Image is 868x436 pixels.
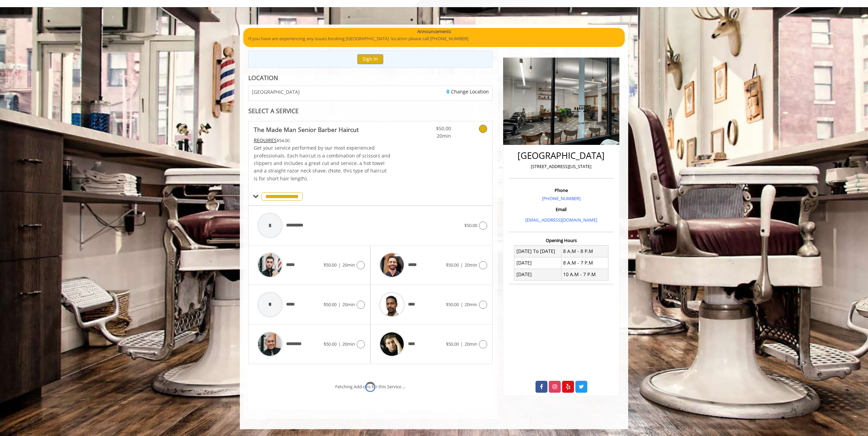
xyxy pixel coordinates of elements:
div: Fetching Add-ons for this Service ... [335,383,405,390]
td: [DATE] [514,257,561,269]
td: 10 A.M - 7 P.M [561,269,608,280]
td: [DATE] [514,269,561,280]
b: LOCATION [248,74,278,82]
b: Announcements [417,28,451,35]
div: $54.00 [254,137,391,144]
td: 8 A.M - 8 P.M [561,245,608,257]
span: 20min [411,132,451,140]
h3: Email [511,207,612,212]
span: | [461,262,463,268]
span: 20min [342,301,355,307]
p: [STREET_ADDRESS][US_STATE] [511,163,612,170]
span: $50.00 [324,301,337,307]
span: [GEOGRAPHIC_DATA] [252,89,300,94]
span: 20min [465,301,477,307]
a: Change Location [447,88,489,95]
td: [DATE] To [DATE] [514,245,561,257]
h3: Phone [511,188,612,193]
span: | [338,301,341,307]
span: | [338,262,341,268]
span: 20min [465,262,477,268]
a: [PHONE_NUMBER] [542,195,580,201]
button: Sign In [357,54,383,64]
div: SELECT A SERVICE [248,108,493,114]
h3: Opening Hours [509,238,614,243]
span: $50.00 [324,262,337,268]
h2: [GEOGRAPHIC_DATA] [511,151,612,161]
span: | [461,341,463,347]
a: [EMAIL_ADDRESS][DOMAIN_NAME] [525,217,597,223]
span: $50.00 [411,125,451,132]
p: If you have are experiencing any issues booking [GEOGRAPHIC_DATA] location please call [PHONE_NUM... [248,35,620,42]
span: 20min [342,341,355,347]
span: This service needs some Advance to be paid before we block your appointment [254,137,277,144]
span: $50.00 [324,341,337,347]
span: | [338,341,341,347]
span: $50.00 [446,341,459,347]
span: $50.00 [464,222,477,228]
span: 20min [342,262,355,268]
span: | [461,301,463,307]
span: 20min [465,341,477,347]
b: The Made Man Senior Barber Haircut [254,125,359,134]
p: Get your service performed by our most experienced professionals. Each haircut is a combination o... [254,144,391,182]
span: $50.00 [446,262,459,268]
span: $50.00 [446,301,459,307]
td: 8 A.M - 7 P.M [561,257,608,269]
